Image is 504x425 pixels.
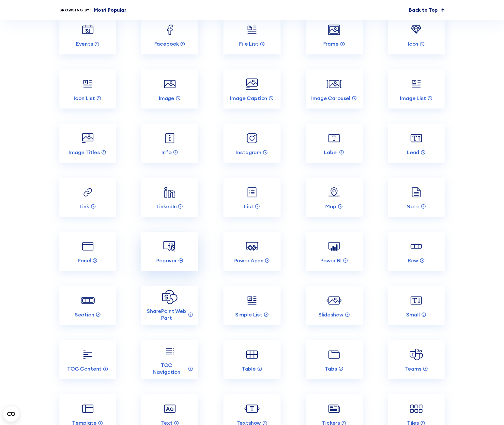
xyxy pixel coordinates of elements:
img: Image Carousel [327,77,342,92]
img: Label [327,131,342,146]
img: Tabs [327,347,342,362]
img: LinkedIn [162,185,177,200]
p: Image Caption [230,95,267,102]
img: Frame [327,22,342,37]
p: Image Titles [69,149,100,156]
img: Facebook [162,22,177,37]
img: Row [409,239,424,254]
a: File List [223,15,281,54]
a: Image Caption [223,69,281,109]
a: Row [388,232,445,271]
p: List [244,203,253,210]
img: Image Caption [244,77,259,92]
img: Info [162,131,177,146]
img: File List [244,22,259,37]
img: List [244,185,259,200]
a: Link [59,178,116,217]
button: Open CMP widget [3,406,19,422]
div: Browsing by: [59,7,91,13]
p: Label [324,149,338,156]
a: Table [223,340,281,379]
a: TOC Navigation [141,340,198,379]
img: Events [80,22,95,37]
p: Table [242,365,256,372]
a: Instagram [223,124,281,163]
p: Info [161,149,171,156]
p: TOC Content [67,365,101,372]
a: Teams [388,340,445,379]
p: Row [408,257,419,264]
a: Image [141,69,198,109]
a: Lead [388,124,445,163]
a: Popover [141,232,198,271]
p: Link [80,203,89,210]
p: Most Popular [94,6,127,14]
a: Section [59,286,116,325]
img: TOC Content [80,347,95,362]
a: Note [388,178,445,217]
a: Map [306,178,363,217]
a: Label [306,124,363,163]
p: Frame [323,40,339,47]
p: Facebook [154,40,179,47]
a: Power BI [306,232,363,271]
img: Map [327,185,342,200]
p: Panel [78,257,91,264]
img: Template [80,401,95,416]
img: Lead [409,131,424,146]
img: Slideshow [327,293,342,308]
iframe: Chat Widget [387,349,504,425]
a: Tabs [306,340,363,379]
img: Image List [409,77,424,92]
p: Instagram [236,149,262,156]
a: LinkedIn [141,178,198,217]
p: Events [76,40,93,47]
img: Link [80,185,95,200]
img: Small [409,293,424,308]
p: Icon [408,40,418,47]
a: Slideshow [306,286,363,325]
a: Icon List [59,69,116,109]
img: Section [80,293,95,308]
img: Image [162,77,177,92]
a: Image Titles [59,124,116,163]
img: Teams [409,347,424,362]
p: Image [159,95,174,102]
p: TOC Navigation [146,362,186,375]
img: Simple List [244,293,259,308]
img: SharePoint Web Part [162,290,177,304]
img: Textshow [244,401,259,416]
a: Icon [388,15,445,54]
a: SharePoint Web Part [141,286,198,325]
img: Power Apps [244,239,259,254]
p: Image Carousel [311,95,350,102]
img: Popover [162,239,177,254]
p: Icon List [74,95,95,102]
p: Slideshow [318,311,344,318]
img: Instagram [244,131,259,146]
a: Image List [388,69,445,109]
a: Back to Top [409,6,445,14]
a: Simple List [223,286,281,325]
p: Back to Top [409,6,438,14]
p: Lead [407,149,419,156]
p: Section [75,311,94,318]
a: Frame [306,15,363,54]
p: Simple List [235,311,262,318]
a: Power Apps [223,232,281,271]
img: Text [162,401,177,416]
img: Icon [409,22,424,37]
img: TOC Navigation [162,344,177,359]
p: File List [239,40,258,47]
a: List [223,178,281,217]
img: Power BI [327,239,342,254]
p: Tabs [325,365,337,372]
img: Image Titles [80,131,95,146]
p: Map [325,203,336,210]
p: LinkedIn [157,203,177,210]
a: Facebook [141,15,198,54]
img: Panel [80,239,95,254]
p: SharePoint Web Part [146,308,186,321]
a: Small [388,286,445,325]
